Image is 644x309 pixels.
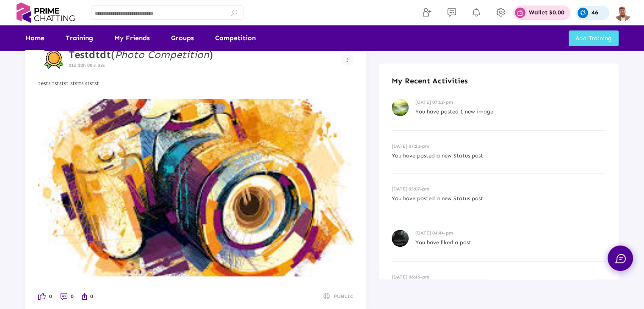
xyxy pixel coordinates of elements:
[415,99,606,105] h6: [DATE] 07:12-pm
[69,49,213,61] h4: ( )
[415,238,606,247] p: You have liked a post
[392,194,606,203] p: You have posted a new Status post
[69,63,105,68] span: 01d 10h 00m 23s
[38,79,354,88] p: tests tststst ststts ststst
[575,35,612,42] span: Add Training
[49,292,52,301] span: 0
[615,254,626,263] img: chat.svg
[614,4,631,21] img: img
[392,99,409,116] img: recent-activities-img
[392,230,409,247] img: recent-activities-img
[38,293,46,300] img: like
[215,25,256,51] a: Competition
[114,25,150,51] a: My Friends
[25,25,44,51] a: Home
[392,76,606,86] h4: My Recent Activities
[44,50,64,69] img: competition-badge.svg
[346,58,348,62] img: more
[591,10,598,16] p: 46
[392,151,606,160] p: You have posted a new Status post
[341,53,354,66] button: Example icon-button with a menu
[529,10,564,16] p: Wallet $0.00
[392,274,606,280] h6: [DATE] 06:46-pm
[90,292,93,301] span: 0
[415,107,606,116] p: You have posted 1 new image
[171,25,194,51] a: Groups
[38,99,354,276] img: like
[115,48,209,61] i: Photo Competition
[392,186,606,192] h6: [DATE] 05:07-pm
[13,3,78,23] img: logo
[415,230,606,236] h6: [DATE] 04:44-pm
[334,292,354,301] span: PUBLIC
[69,48,111,61] strong: Testdtdt
[392,143,606,149] h6: [DATE] 07:12-pm
[569,30,619,46] button: Add Training
[82,293,87,300] img: like
[66,25,93,51] a: Training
